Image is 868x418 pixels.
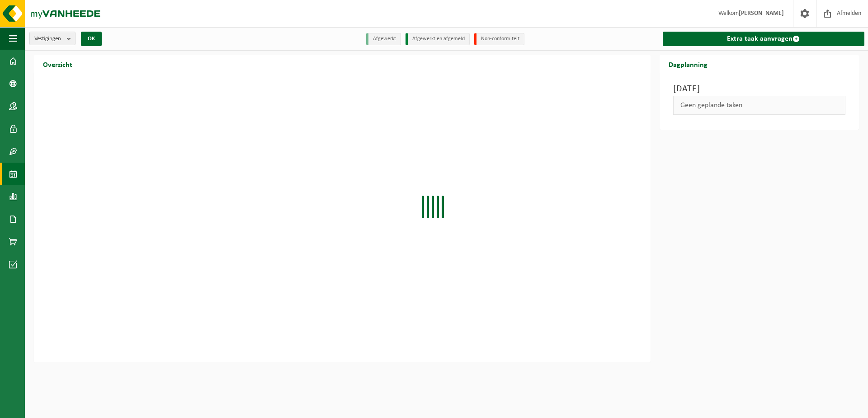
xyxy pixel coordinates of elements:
li: Afgewerkt [366,33,401,45]
div: Geen geplande taken [673,96,845,115]
li: Afgewerkt en afgemeld [406,33,470,45]
button: Vestigingen [29,32,75,45]
h3: [DATE] [673,82,845,96]
li: Non-conformiteit [474,33,524,45]
h2: Overzicht [34,55,81,73]
strong: [PERSON_NAME] [739,10,784,17]
span: Vestigingen [34,32,63,46]
a: Extra taak aanvragen [663,32,864,46]
button: OK [81,32,102,46]
h2: Dagplanning [660,55,717,73]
